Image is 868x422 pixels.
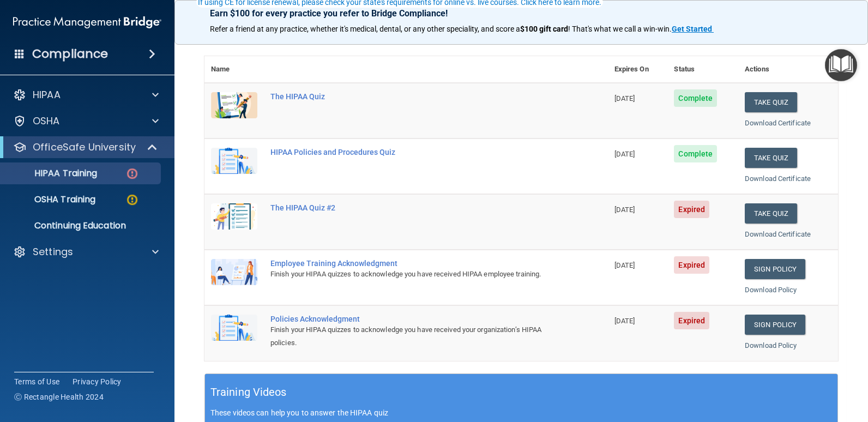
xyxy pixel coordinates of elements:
[738,56,838,83] th: Actions
[745,259,805,279] a: Sign Policy
[7,194,95,205] p: OSHA Training
[270,259,553,268] div: Employee Training Acknowledgment
[125,193,139,207] img: warning-circle.0cc9ac19.png
[7,220,156,231] p: Continuing Education
[520,25,568,33] strong: $100 gift card
[7,168,97,179] p: HIPAA Training
[13,245,159,258] a: Settings
[33,245,73,258] p: Settings
[13,11,161,33] img: PMB logo
[33,141,136,154] p: OfficeSafe University
[13,88,159,101] a: HIPAA
[614,206,635,214] span: [DATE]
[745,174,811,183] a: Download Certificate
[608,56,668,83] th: Expires On
[667,56,738,83] th: Status
[270,148,553,156] div: HIPAA Policies and Procedures Quiz
[33,114,60,128] p: OSHA
[270,268,553,281] div: Finish your HIPAA quizzes to acknowledge you have received HIPAA employee training.
[674,256,709,274] span: Expired
[674,89,717,107] span: Complete
[73,376,122,387] a: Privacy Policy
[745,341,797,349] a: Download Policy
[32,46,108,62] h4: Compliance
[745,203,797,224] button: Take Quiz
[270,323,553,349] div: Finish your HIPAA quizzes to acknowledge you have received your organization’s HIPAA policies.
[270,315,553,323] div: Policies Acknowledgment
[270,203,553,212] div: The HIPAA Quiz #2
[745,286,797,294] a: Download Policy
[614,317,635,325] span: [DATE]
[13,141,158,154] a: OfficeSafe University
[672,25,714,33] a: Get Started
[825,49,857,81] button: Open Resource Center
[672,25,712,33] strong: Get Started
[210,8,833,19] p: Earn $100 for every practice you refer to Bridge Compliance!
[674,312,709,329] span: Expired
[210,25,520,33] span: Refer a friend at any practice, whether it's medical, dental, or any other speciality, and score a
[270,92,553,101] div: The HIPAA Quiz
[745,230,811,238] a: Download Certificate
[14,376,59,387] a: Terms of Use
[745,148,797,168] button: Take Quiz
[204,56,264,83] th: Name
[614,261,635,269] span: [DATE]
[568,25,672,33] span: ! That's what we call a win-win.
[33,88,61,101] p: HIPAA
[674,145,717,162] span: Complete
[745,315,805,335] a: Sign Policy
[614,94,635,103] span: [DATE]
[745,119,811,127] a: Download Certificate
[13,114,159,128] a: OSHA
[14,391,104,402] span: Ⓒ Rectangle Health 2024
[210,383,287,402] h5: Training Videos
[125,167,139,180] img: danger-circle.6113f641.png
[614,150,635,158] span: [DATE]
[745,92,797,112] button: Take Quiz
[674,201,709,218] span: Expired
[210,408,832,417] p: These videos can help you to answer the HIPAA quiz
